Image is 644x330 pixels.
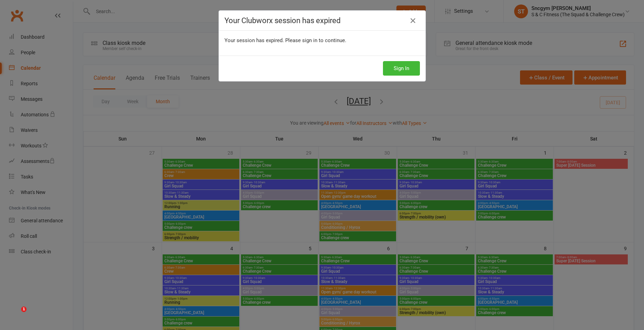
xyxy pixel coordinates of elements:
[383,61,420,76] button: Sign In
[7,307,23,323] iframe: Intercom live chat
[224,37,346,43] span: Your session has expired. Please sign in to continue.
[407,15,419,26] a: Close
[21,307,27,312] span: 1
[224,16,420,25] h4: Your Clubworx session has expired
